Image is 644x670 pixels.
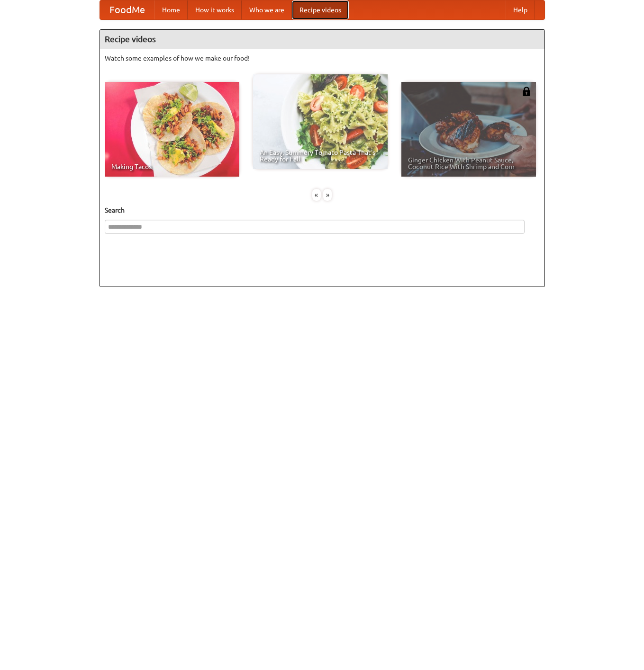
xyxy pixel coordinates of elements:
p: Watch some examples of how we make our food! [105,54,540,63]
h5: Search [105,205,540,215]
img: 483408.png [522,87,531,96]
a: An Easy, Summery Tomato Pasta That's Ready for Fall [253,74,388,169]
a: Help [506,0,535,19]
a: How it works [188,0,242,19]
div: » [323,189,332,201]
span: Making Tacos [111,163,233,170]
h4: Recipe videos [100,30,544,49]
a: FoodMe [100,0,154,19]
span: An Easy, Summery Tomato Pasta That's Ready for Fall [260,149,381,162]
a: Home [154,0,188,19]
a: Making Tacos [105,82,239,177]
a: Recipe videos [292,0,349,19]
div: « [312,189,321,201]
a: Who we are [242,0,292,19]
